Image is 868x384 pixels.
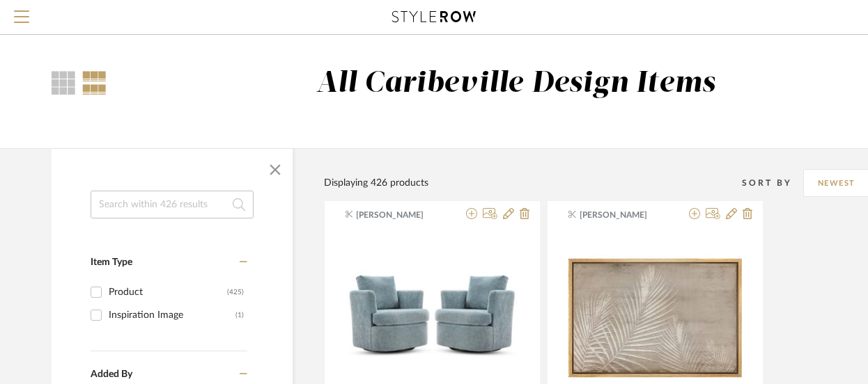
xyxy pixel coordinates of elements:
span: Added By [91,369,132,379]
button: Close [261,156,289,184]
div: Displaying 426 products [324,175,428,191]
span: [PERSON_NAME] [580,209,667,221]
div: Inspiration Image [109,304,235,326]
div: Sort By [742,176,803,190]
span: [PERSON_NAME] [356,209,444,221]
div: (425) [227,281,244,303]
input: Search within 426 results [91,191,254,218]
div: All Caribeville Design Items [316,66,716,102]
span: Item Type [91,257,132,267]
div: (1) [235,304,244,326]
div: Product [109,281,227,303]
